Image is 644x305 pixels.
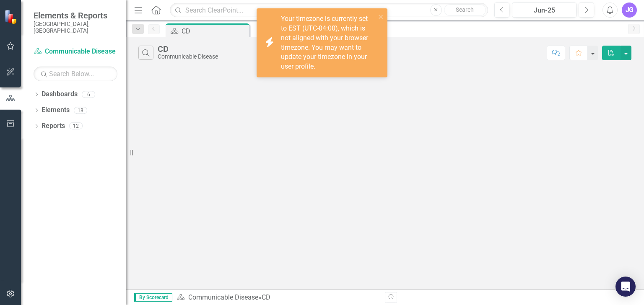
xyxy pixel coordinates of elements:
[134,293,172,302] span: By Scorecard
[34,47,117,56] a: Communicable Disease
[615,277,636,297] div: Open Intercom Messenger
[34,10,117,21] span: Elements & Reports
[42,105,70,115] a: Elements
[444,4,486,16] button: Search
[378,12,384,21] button: close
[281,14,376,72] div: Your timezone is currently set to EST (UTC-04:00), which is not aligned with your browser timezon...
[42,121,65,131] a: Reports
[170,3,488,18] input: Search ClearPoint...
[188,293,258,301] a: Communicable Disease
[69,123,83,130] div: 12
[512,3,576,18] button: Jun-25
[74,107,87,114] div: 18
[182,26,247,36] div: CD
[4,9,20,25] img: ClearPoint Strategy
[34,21,117,34] small: [GEOGRAPHIC_DATA], [GEOGRAPHIC_DATA]
[82,91,95,98] div: 6
[42,90,78,99] a: Dashboards
[34,67,117,81] input: Search Below...
[262,293,270,301] div: CD
[177,293,379,302] div: »
[158,44,218,54] div: CD
[456,6,474,13] span: Search
[158,54,218,60] div: Communicable Disease
[622,3,637,18] button: JG
[515,5,574,15] div: Jun-25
